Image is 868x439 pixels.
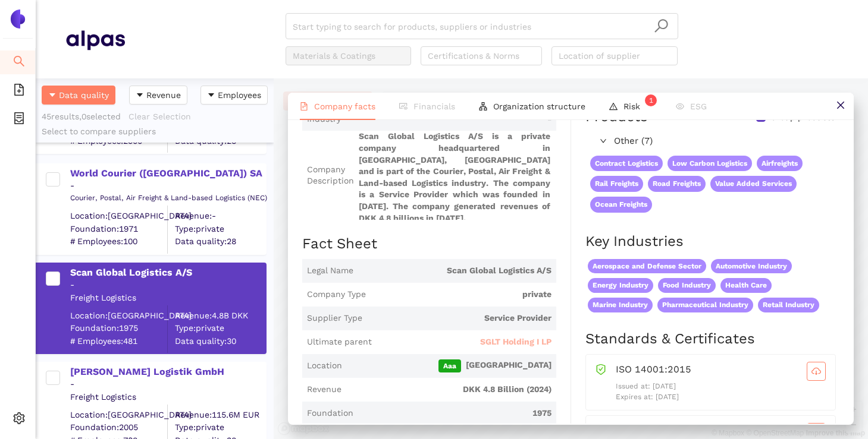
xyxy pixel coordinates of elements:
span: safety-certificate [596,423,606,436]
div: - [70,378,265,390]
button: Clear Selection [128,107,199,126]
span: Food Industry [658,278,716,293]
span: Data quality: 30 [175,335,265,347]
button: close [827,93,854,119]
span: DKK 4.8 Billion (2024) [346,384,551,396]
div: Revenue: - [175,210,265,222]
span: Marine Industry [588,298,653,312]
sup: 1 [645,94,657,106]
div: Location: [GEOGRAPHIC_DATA] [70,409,167,421]
span: Aerospace and Defense Sector [588,259,706,274]
div: Revenue: 115.6M EUR [175,409,265,421]
span: caret-down [136,91,144,100]
button: caret-downData quality [42,86,115,105]
span: [GEOGRAPHIC_DATA] [347,359,551,372]
span: Supplier Type [307,312,362,324]
span: Company Description [307,164,354,187]
p: Expires at: [DATE] [616,391,826,403]
button: cloud-download [807,362,826,381]
span: Revenue [307,384,341,396]
div: Scan Global Logistics A/S [70,266,265,279]
span: Company facts [314,102,375,111]
span: setting [13,408,25,432]
span: Rail Freights [590,176,643,192]
div: Courier, Postal, Air Freight & Land-based Logistics (NEC) [70,193,265,203]
span: Foundation: 1975 [70,323,167,334]
span: warning [609,102,618,110]
span: cloud-download [807,367,825,376]
div: ISO 14001:2015 [616,362,826,381]
span: container [13,108,25,132]
div: - [70,180,265,192]
span: Retail Industry [758,298,819,312]
span: Low Carbon Logistics [668,156,752,172]
span: file-add [13,80,25,103]
div: Location: [GEOGRAPHIC_DATA] [70,309,167,321]
span: ESG [690,102,707,111]
div: Freight Logistics [70,391,265,403]
span: Road Freights [648,176,706,192]
span: # Employees: 100 [70,236,167,248]
span: Scan Global Logistics A/S is a private company headquartered in [GEOGRAPHIC_DATA], [GEOGRAPHIC_DA... [359,131,551,220]
button: caret-downRevenue [129,86,187,105]
p: Issued at: [DATE] [616,381,826,392]
span: Type: private [175,223,265,235]
span: Other (7) [614,134,833,149]
div: Revenue: 4.8B DKK [175,309,265,321]
span: SGLT Holding I LP [480,336,551,348]
h2: Key Industries [585,232,839,252]
span: Risk [623,102,652,111]
span: Ultimate parent [307,336,372,348]
span: 45 results, 0 selected [42,112,121,121]
span: Contract Logistics [590,156,663,172]
span: Foundation: 1971 [70,223,167,235]
span: Value Added Services [710,176,797,192]
span: Legal Name [307,265,353,277]
span: 1 [649,96,653,105]
span: Organization structure [493,102,585,111]
div: Location: [GEOGRAPHIC_DATA] [70,210,167,222]
span: safety-certificate [596,362,606,375]
div: Select to compare suppliers [42,126,268,138]
span: Data quality: 28 [175,135,265,147]
span: Ocean Freights [590,197,652,213]
span: Type: private [175,323,265,334]
img: Logo [8,10,27,29]
h2: Fact Sheet [302,234,556,254]
span: Revenue [146,89,181,102]
span: Aaa [438,359,461,372]
img: Homepage [65,25,125,55]
span: caret-down [48,91,57,100]
span: Pharmaceutical Industry [657,298,753,312]
h2: Standards & Certificates [585,329,839,349]
span: search [654,18,669,33]
span: close [836,100,845,110]
span: right [600,137,607,144]
span: Automotive Industry [711,259,792,274]
div: Freight Logistics [70,292,265,304]
span: Foundation: 2005 [70,422,167,434]
span: caret-down [207,91,215,100]
div: - [70,279,265,291]
span: Type: private [175,422,265,434]
span: apartment [479,102,487,110]
div: World Courier ([GEOGRAPHIC_DATA]) SA [70,167,265,180]
span: eye [676,102,684,110]
span: Company Type [307,289,366,301]
span: Scan Global Logistics A/S [358,265,551,277]
span: file-text [300,102,308,110]
span: search [13,51,25,75]
span: Employees [218,89,261,102]
span: 1975 [358,408,551,419]
span: Data quality [59,89,109,102]
span: Health Care [720,278,772,293]
span: fund-view [399,102,408,110]
span: Foundation [307,408,353,419]
div: [PERSON_NAME] Logistik GmbH [70,365,265,378]
span: # Employees: 2300 [70,135,167,147]
span: Airfreights [757,156,803,172]
span: Financials [413,102,455,111]
span: Energy Industry [588,278,653,293]
span: Data quality: 28 [175,236,265,248]
span: # Employees: 481 [70,335,167,347]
